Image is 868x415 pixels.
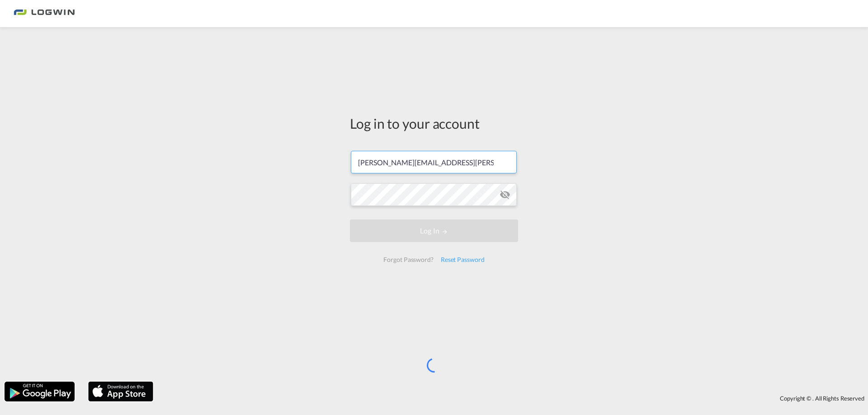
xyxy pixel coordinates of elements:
[4,381,75,402] img: google.png
[87,381,154,402] img: apple.png
[350,114,518,133] div: Log in to your account
[437,252,488,268] div: Reset Password
[380,252,437,268] div: Forgot Password?
[350,219,518,242] button: LOGIN
[14,4,75,24] img: 2761ae10d95411efa20a1f5e0282d2d7.png
[351,151,517,173] input: Enter email/phone number
[158,391,868,406] div: Copyright © . All Rights Reserved
[500,189,510,200] md-icon: icon-eye-off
